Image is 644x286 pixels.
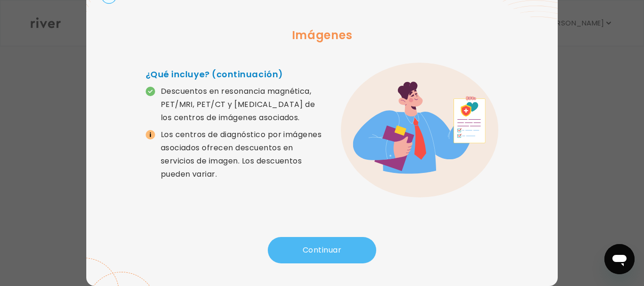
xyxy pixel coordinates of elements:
[604,244,635,274] iframe: Botón para iniciar la ventana de mensajería
[292,27,353,43] font: Imágenes
[341,63,498,197] img: gráfico de error
[161,129,322,180] font: Los centros de diagnóstico por imágenes asociados ofrecen descuentos en servicios de imagen. Los ...
[303,245,341,255] font: Continuar
[268,237,376,263] button: Continuar
[146,68,283,80] font: ¿Qué incluye? (continuación)
[161,86,315,123] font: Descuentos en resonancia magnética, PET/MRI, PET/CT y [MEDICAL_DATA] de los centros de imágenes a...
